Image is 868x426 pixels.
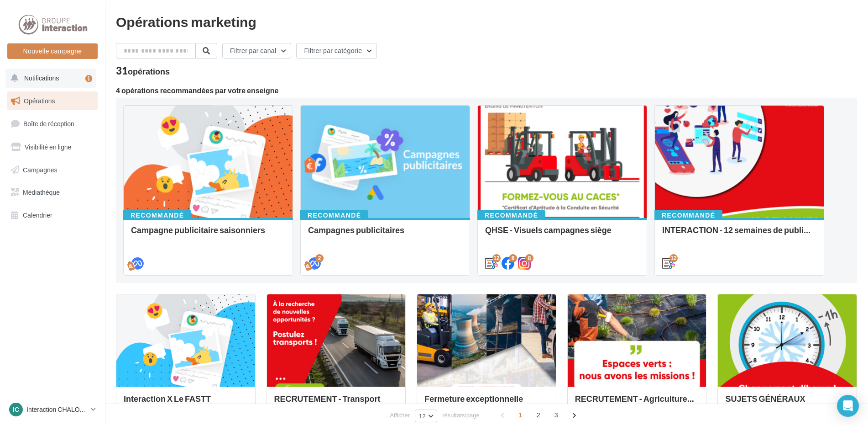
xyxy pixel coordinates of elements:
[419,412,426,420] span: 12
[575,394,699,412] div: RECRUTEMENT - Agriculture / Espaces verts
[442,411,480,420] span: résultats/page
[85,75,92,82] div: 1
[300,210,368,220] div: Recommandé
[531,408,546,422] span: 2
[509,254,517,262] div: 8
[128,67,170,75] div: opérations
[662,225,816,244] div: INTERACTION - 12 semaines de publication
[274,394,398,412] div: RECRUTEMENT - Transport
[492,254,501,262] div: 12
[23,211,52,219] span: Calendrier
[23,165,58,173] span: Campagnes
[477,210,545,220] div: Recommandé
[23,120,74,128] span: Boîte de réception
[116,15,857,28] div: Opérations marketing
[513,408,528,422] span: 1
[24,74,59,82] span: Notifications
[124,394,248,412] div: Interaction X Le FASTT
[5,160,99,180] a: Campagnes
[7,401,98,418] a: IC Interaction CHALONS EN [GEOGRAPHIC_DATA]
[725,394,849,412] div: SUJETS GÉNÉRAUX
[5,206,99,225] a: Calendrier
[13,405,19,414] span: IC
[308,225,462,244] div: Campagnes publicitaires
[5,69,96,88] button: Notifications 1
[26,405,87,414] p: Interaction CHALONS EN [GEOGRAPHIC_DATA]
[5,183,99,202] a: Médiathèque
[5,114,99,133] a: Boîte de réception
[415,410,437,422] button: 12
[131,225,285,244] div: Campagne publicitaire saisonniers
[315,254,324,262] div: 2
[7,43,98,59] button: Nouvelle campagne
[25,143,71,151] span: Visibilité en ligne
[669,254,678,262] div: 12
[549,408,564,422] span: 3
[424,394,549,412] div: Fermeture exceptionnelle
[222,43,291,59] button: Filtrer par canal
[654,210,722,220] div: Recommandé
[23,188,60,196] span: Médiathèque
[837,395,859,417] div: Open Intercom Messenger
[525,254,533,262] div: 8
[485,225,639,244] div: QHSE - Visuels campagnes siège
[123,210,191,220] div: Recommandé
[296,43,377,59] button: Filtrer par catégorie
[5,91,99,111] a: Opérations
[116,66,170,76] div: 31
[390,411,410,420] span: Afficher
[5,138,99,157] a: Visibilité en ligne
[24,97,55,105] span: Opérations
[116,87,857,94] div: 4 opérations recommandées par votre enseigne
